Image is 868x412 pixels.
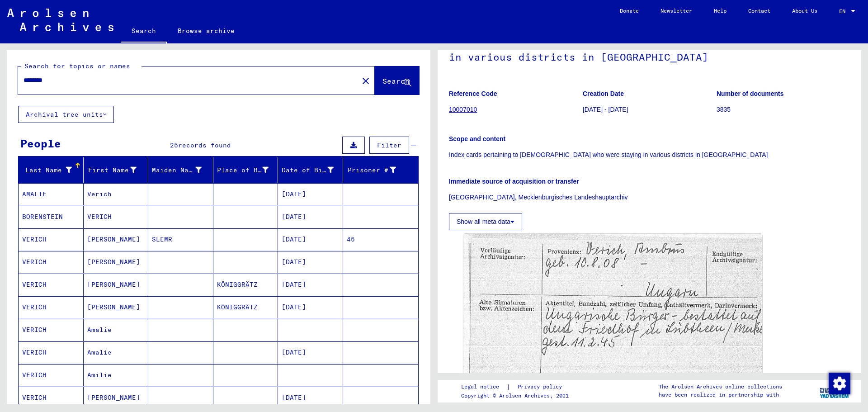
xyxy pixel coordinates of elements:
div: Date of Birth [282,166,334,175]
div: Prisoner # [347,163,408,177]
mat-cell: [DATE] [278,183,343,205]
b: Number of documents [717,90,784,97]
div: Last Name [22,166,72,175]
a: Privacy policy [510,382,573,392]
mat-cell: [DATE] [278,274,343,296]
div: Place of Birth [217,163,280,177]
span: records found [178,141,231,149]
span: 25 [170,141,178,149]
a: Search [121,20,167,43]
span: Filter [377,141,401,149]
mat-cell: [PERSON_NAME] [84,251,149,273]
mat-cell: [DATE] [278,251,343,273]
mat-cell: AMALIE [19,183,84,205]
div: Change consent [828,372,850,394]
mat-header-cell: Maiden Name [148,157,213,183]
mat-label: Search for topics or names [24,62,130,70]
p: have been realized in partnership with [659,391,782,399]
mat-cell: VERICH [19,341,84,364]
p: The Arolsen Archives online collections [659,383,782,391]
mat-cell: VERICH [19,296,84,318]
mat-cell: VERICH [19,319,84,341]
img: yv_logo.png [818,379,852,402]
mat-cell: VERICH [84,206,149,228]
mat-cell: VERICH [19,251,84,273]
button: Search [375,66,419,95]
div: Maiden Name [152,166,202,175]
mat-header-cell: First Name [84,157,149,183]
p: [DATE] - [DATE] [583,105,716,114]
mat-cell: Amilie [84,364,149,386]
div: First Name [87,163,148,177]
mat-cell: VERICH [19,387,84,409]
mat-cell: Amalie [84,319,149,341]
div: People [20,135,61,152]
b: Creation Date [583,90,624,97]
mat-cell: [PERSON_NAME] [84,387,149,409]
div: Maiden Name [152,163,213,177]
mat-header-cell: Place of Birth [213,157,278,183]
mat-header-cell: Last Name [19,157,84,183]
mat-cell: SLEMR [148,228,213,251]
span: EN [839,8,849,14]
a: 10007010 [449,106,477,113]
mat-cell: VERICH [19,228,84,251]
mat-cell: [DATE] [278,296,343,318]
mat-cell: [DATE] [278,206,343,228]
mat-cell: [PERSON_NAME] [84,296,149,318]
a: Browse archive [167,20,245,42]
button: Clear [357,71,375,90]
mat-cell: [PERSON_NAME] [84,228,149,251]
button: Filter [369,137,409,154]
mat-header-cell: Date of Birth [278,157,343,183]
span: Search [382,76,410,85]
mat-cell: [PERSON_NAME] [84,274,149,296]
b: Scope and content [449,135,505,142]
img: Change consent [829,373,850,394]
mat-cell: VERICH [19,274,84,296]
mat-cell: [DATE] [278,341,343,364]
div: Last Name [22,163,83,177]
mat-cell: VERICH [19,364,84,386]
mat-cell: Verich [84,183,149,205]
mat-cell: KÖNIGGRÄTZ [213,296,278,318]
mat-cell: [DATE] [278,228,343,251]
mat-cell: [DATE] [278,387,343,409]
mat-icon: close [360,76,371,86]
a: Legal notice [461,382,506,392]
button: Archival tree units [18,106,114,123]
mat-cell: BORENSTEIN [19,206,84,228]
img: Arolsen_neg.svg [7,9,113,31]
b: Reference Code [449,90,497,97]
p: 3835 [717,105,850,114]
b: Immediate source of acquisition or transfer [449,178,579,185]
p: Copyright © Arolsen Archives, 2021 [461,392,573,400]
div: Place of Birth [217,166,269,175]
div: | [461,382,573,392]
p: [GEOGRAPHIC_DATA], Mecklenburgisches Landeshauptarchiv [449,193,850,202]
div: First Name [87,166,137,175]
mat-cell: KÖNIGGRÄTZ [213,274,278,296]
mat-cell: 45 [343,228,419,251]
mat-header-cell: Prisoner # [343,157,419,183]
div: Prisoner # [347,166,396,175]
mat-cell: Amalie [84,341,149,364]
p: Index cards pertaining to [DEMOGRAPHIC_DATA] who were staying in various districts in [GEOGRAPHIC... [449,150,850,160]
button: Show all meta data [449,213,522,230]
div: Date of Birth [282,163,345,177]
